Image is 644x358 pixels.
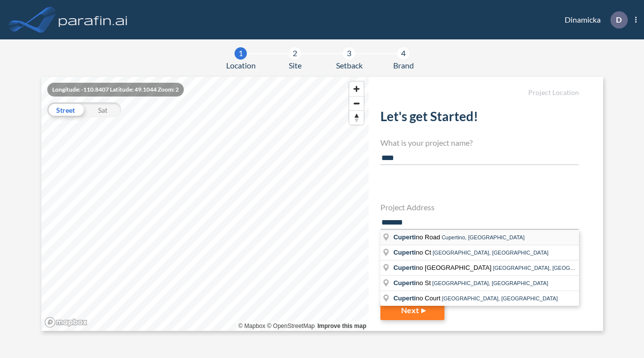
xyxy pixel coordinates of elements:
[380,202,579,212] h4: Project Address
[41,77,369,331] canvas: Map
[393,233,416,241] span: Cuperti
[380,138,579,147] h4: What is your project name?
[267,323,315,329] a: OpenStreetMap
[349,110,364,125] button: Reset bearing to north
[393,60,414,71] span: Brand
[442,295,558,301] span: [GEOGRAPHIC_DATA], [GEOGRAPHIC_DATA]
[349,82,364,96] button: Zoom in
[349,97,364,110] span: Zoom out
[57,10,130,30] img: logo
[432,280,548,286] span: [GEOGRAPHIC_DATA], [GEOGRAPHIC_DATA]
[393,294,416,302] span: Cuperti
[380,109,579,128] h2: Let's get Started!
[47,83,184,97] div: Longitude: -110.8407 Latitude: 49.1044 Zoom: 2
[433,250,548,256] span: [GEOGRAPHIC_DATA], [GEOGRAPHIC_DATA]
[84,102,121,117] div: Sat
[393,264,416,271] span: Cuperti
[441,234,524,240] span: Cupertino, [GEOGRAPHIC_DATA]
[616,15,622,24] p: D
[397,47,409,60] div: 4
[550,11,637,29] div: Dinamicka
[393,249,433,256] span: no Ct
[44,317,88,328] a: Mapbox homepage
[493,265,609,271] span: [GEOGRAPHIC_DATA], [GEOGRAPHIC_DATA]
[289,60,302,71] span: Site
[349,111,364,125] span: Reset bearing to north
[235,47,247,60] div: 1
[349,96,364,110] button: Zoom out
[238,323,266,329] a: Mapbox
[393,279,416,287] span: Cuperti
[336,60,363,71] span: Setback
[393,264,493,271] span: no [GEOGRAPHIC_DATA]
[393,233,441,241] span: no Road
[289,47,301,60] div: 2
[380,89,579,97] h5: Project Location
[317,323,366,329] a: Improve this map
[47,102,84,117] div: Street
[226,60,256,71] span: Location
[343,47,355,60] div: 3
[380,300,444,320] button: Next
[393,249,416,256] span: Cuperti
[393,294,441,302] span: no Court
[393,279,432,287] span: no St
